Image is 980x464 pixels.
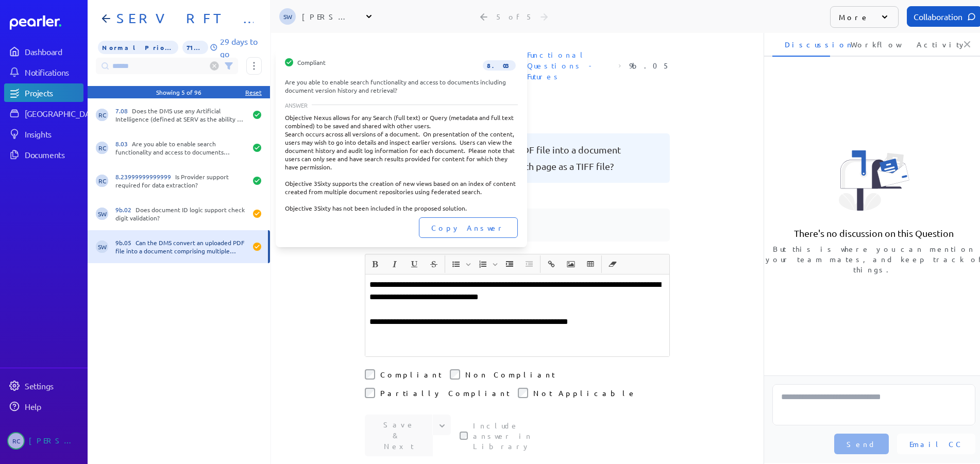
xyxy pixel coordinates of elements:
p: 29 days to go [220,35,262,60]
button: Insert Image [562,255,580,273]
button: Email CC [897,434,975,454]
div: Does the DMS use any Artificial Intelligence (defined at SERV as the ability of machines to perfo... [115,107,246,123]
span: Insert table [581,255,600,273]
span: Insert Unordered List [447,255,472,273]
span: Steve Whittington [96,208,108,220]
a: Settings [4,376,83,395]
button: Clear Formatting [604,255,621,273]
button: Italic [386,255,403,273]
span: Copy Answer [431,222,505,233]
span: Compliant [297,58,326,71]
h1: SERV RFT Response [112,10,254,27]
button: Increase Indent [501,255,518,273]
label: This checkbox controls whether your answer will be included in the Answer Library for future use [473,420,561,451]
div: Is Provider support required for data extraction? [115,173,246,189]
a: [GEOGRAPHIC_DATA] [4,104,83,123]
div: Dashboard [25,46,82,57]
li: Discussion [772,32,830,57]
span: Steve Whittington [279,8,296,25]
span: Steve Whittington [96,240,108,253]
span: Robert Craig [96,142,108,154]
div: [GEOGRAPHIC_DATA] [25,108,102,118]
p: There's no discussion on this Question [794,227,954,239]
span: 8.23999999999999 [115,173,175,181]
span: 9b.02 [115,205,136,214]
div: Settings [25,381,82,391]
div: Showing 5 of 96 [156,88,201,96]
button: Underline [405,255,423,273]
a: Projects [4,83,83,102]
span: 71% of Questions Completed [182,41,208,54]
span: Priority [98,41,178,54]
span: Robert Craig [96,175,108,187]
span: Robert Craig [7,432,25,450]
span: 7.08 [115,107,132,115]
div: Documents [25,149,82,160]
button: Insert link [543,255,560,273]
div: [PERSON_NAME] [302,11,353,22]
button: Bold [366,255,384,273]
span: 9b.05 [115,238,136,247]
span: Underline [405,255,424,273]
span: 8.03 [483,60,516,71]
a: Dashboard [10,15,83,30]
span: Send [847,439,876,449]
span: 8.03 [115,140,132,148]
a: Help [4,397,83,416]
div: Can the DMS convert an uploaded PDF file into a document comprising multiple pages saving each pa... [115,238,246,255]
div: Does document ID logic support check digit validation? [115,205,246,222]
span: Insert Image [562,255,580,273]
label: Partially Compliant [380,388,510,398]
span: Robert Craig [96,109,108,121]
span: ANSWER [285,102,308,108]
input: This checkbox controls whether your answer will be included in the Answer Library for future use [460,432,468,440]
span: Clear Formatting [603,255,622,273]
div: Are you able to enable search functionality and access to documents including document version hi... [285,78,518,94]
label: Non Compliant [465,369,555,380]
label: Not Applicable [533,388,636,398]
div: 5 of 5 [496,12,533,21]
div: Help [25,401,82,411]
a: RC[PERSON_NAME] [4,428,83,454]
div: Reset [245,88,262,96]
span: Insert Ordered List [474,255,499,273]
span: Italic [385,255,404,273]
div: Objective Nexus allows for any Search (full text) or Query (metadata and full text combined) to b... [285,113,518,212]
span: Email CC [909,439,963,449]
p: More [839,12,869,22]
button: Send [834,434,889,454]
li: Workflow [838,32,896,57]
span: Bold [366,255,384,273]
span: Section: Functional Questions - Futures [523,45,615,86]
button: Strike through [425,255,443,273]
button: Copy Answer [419,217,518,238]
a: Dashboard [4,42,83,61]
span: Reference Number: 9b.05 [625,56,674,75]
div: Notifications [25,67,82,77]
label: Compliant [380,369,442,380]
div: Projects [25,88,82,98]
div: Are you able to enable search functionality and access to documents including document version hi... [115,140,246,156]
div: Insights [25,129,82,139]
div: [PERSON_NAME] [29,432,80,450]
span: Strike through [425,255,443,273]
button: Insert table [582,255,599,273]
a: Notifications [4,63,83,81]
li: Activity [904,32,962,57]
button: Insert Ordered List [474,255,492,273]
button: Insert Unordered List [447,255,465,273]
span: Document: SERVE - RTF Repsonse 202509.xlsx [361,45,465,86]
span: Decrease Indent [520,255,538,273]
a: Documents [4,145,83,164]
a: Insights [4,125,83,143]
